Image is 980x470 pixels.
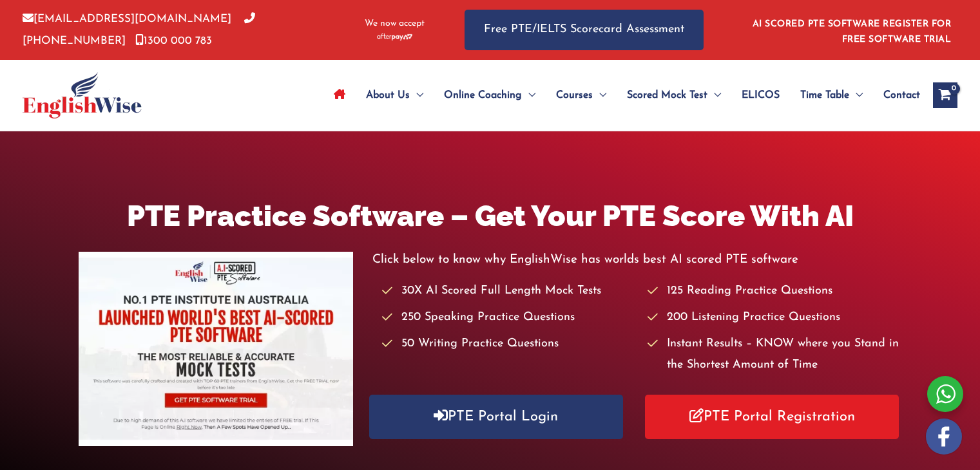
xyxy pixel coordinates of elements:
[365,17,425,30] span: We now accept
[356,73,434,118] a: About UsMenu Toggle
[323,73,920,118] nav: Site Navigation: Main Menu
[444,73,522,118] span: Online Coaching
[648,334,901,377] li: Instant Results – KNOW where you Stand in the Shortest Amount of Time
[434,73,546,118] a: Online CoachingMenu Toggle
[23,14,255,46] a: [PHONE_NUMBER]
[546,73,617,118] a: CoursesMenu Toggle
[366,73,410,118] span: About Us
[369,395,623,439] a: PTE Portal Login
[382,334,636,355] li: 50 Writing Practice Questions
[23,14,231,24] a: [EMAIL_ADDRESS][DOMAIN_NAME]
[849,73,863,118] span: Menu Toggle
[753,19,952,44] a: AI SCORED PTE SOFTWARE REGISTER FOR FREE SOFTWARE TRIAL
[410,73,423,118] span: Menu Toggle
[522,73,535,118] span: Menu Toggle
[707,73,721,118] span: Menu Toggle
[593,73,606,118] span: Menu Toggle
[790,73,873,118] a: Time TableMenu Toggle
[23,72,142,118] img: cropped-ew-logo
[382,281,636,302] li: 30X AI Scored Full Length Mock Tests
[883,73,920,118] span: Contact
[648,281,901,302] li: 125 Reading Practice Questions
[372,249,902,270] p: Click below to know why EnglishWise has worlds best AI scored PTE software
[645,395,899,439] a: PTE Portal Registration
[745,9,957,51] aside: Header Widget 1
[731,73,790,118] a: ELICOS
[648,307,901,328] li: 200 Listening Practice Questions
[800,73,849,118] span: Time Table
[556,73,593,118] span: Courses
[382,307,636,328] li: 250 Speaking Practice Questions
[79,252,353,446] img: pte-institute-main
[627,73,707,118] span: Scored Mock Test
[926,418,962,455] img: white-facebook.png
[377,33,412,41] img: Afterpay-Logo
[135,35,212,46] a: 1300 000 783
[873,73,920,118] a: Contact
[933,82,957,108] a: View Shopping Cart, empty
[742,73,780,118] span: ELICOS
[79,196,902,236] h1: PTE Practice Software – Get Your PTE Score With AI
[617,73,731,118] a: Scored Mock TestMenu Toggle
[465,10,704,50] a: Free PTE/IELTS Scorecard Assessment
